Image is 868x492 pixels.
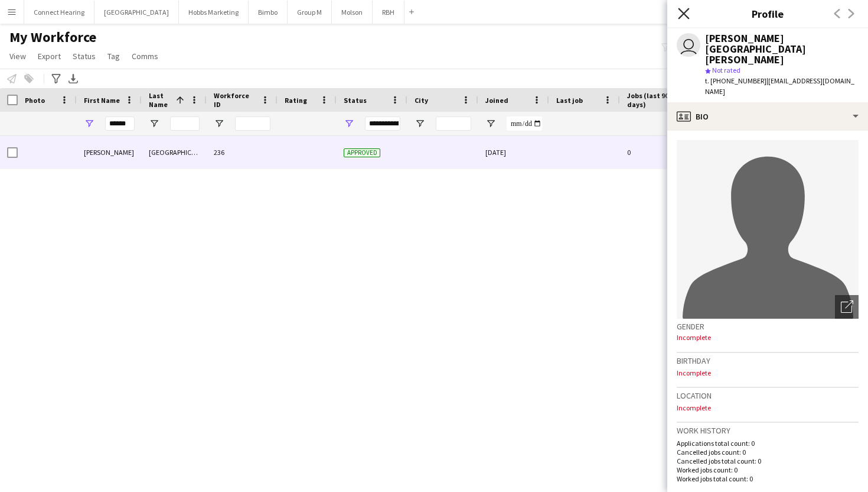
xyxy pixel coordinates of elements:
span: View [9,51,26,61]
input: Joined Filter Input [507,116,542,131]
button: Connect Hearing [24,1,94,24]
span: Last Name [149,91,171,109]
a: Comms [127,48,163,64]
span: Comms [132,51,158,61]
span: Tag [107,51,120,61]
span: Last job [556,96,583,105]
p: Worked jobs count: 0 [677,465,859,474]
button: Open Filter Menu [485,118,496,129]
span: Incomplete [677,333,711,342]
p: Applications total count: 0 [677,439,859,448]
button: Open Filter Menu [84,118,94,129]
a: Export [33,48,66,64]
span: First Name [84,96,120,105]
button: Open Filter Menu [149,118,159,129]
button: Molson [332,1,373,24]
a: View [5,48,31,64]
button: Open Filter Menu [415,118,425,129]
div: [GEOGRAPHIC_DATA][PERSON_NAME] [142,136,207,169]
h3: Location [677,390,859,401]
button: Hobbs Marketing [179,1,249,24]
h3: Gender [677,321,859,332]
span: Rating [285,96,307,105]
a: Tag [103,48,125,64]
button: Bimbo [249,1,288,24]
input: Workforce ID Filter Input [235,116,270,131]
button: Group M [288,1,332,24]
div: [PERSON_NAME] [77,136,142,169]
div: [PERSON_NAME] [GEOGRAPHIC_DATA][PERSON_NAME] [705,33,859,65]
input: First Name Filter Input [105,116,135,131]
h3: Work history [677,425,859,436]
p: Cancelled jobs count: 0 [677,448,859,457]
span: Approved [344,148,380,157]
div: Open photos pop-in [835,295,859,319]
span: Photo [25,96,45,105]
div: Bio [667,102,868,131]
span: My Workforce [9,28,96,46]
span: Workforce ID [214,91,256,109]
a: Status [68,48,100,64]
p: Incomplete [677,403,859,412]
span: Status [73,51,96,61]
button: [GEOGRAPHIC_DATA] [94,1,179,24]
span: | [EMAIL_ADDRESS][DOMAIN_NAME] [705,76,854,96]
button: RBH [373,1,404,24]
span: Not rated [712,66,740,75]
span: Joined [485,96,508,105]
p: Worked jobs total count: 0 [677,474,859,483]
span: t. [PHONE_NUMBER] [705,76,766,85]
input: Last Name Filter Input [170,116,200,131]
p: Cancelled jobs total count: 0 [677,457,859,465]
p: Incomplete [677,368,859,377]
div: [DATE] [478,136,549,169]
span: City [415,96,428,105]
app-action-btn: Export XLSX [66,72,80,86]
button: Open Filter Menu [214,118,224,129]
span: Jobs (last 90 days) [627,91,676,109]
span: Export [38,51,61,61]
button: Open Filter Menu [344,118,354,129]
div: 0 [620,136,697,169]
h3: Profile [667,6,868,21]
h3: Birthday [677,355,859,366]
span: Status [344,96,367,105]
input: City Filter Input [436,116,471,131]
app-action-btn: Advanced filters [49,72,63,86]
div: 236 [207,136,278,169]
